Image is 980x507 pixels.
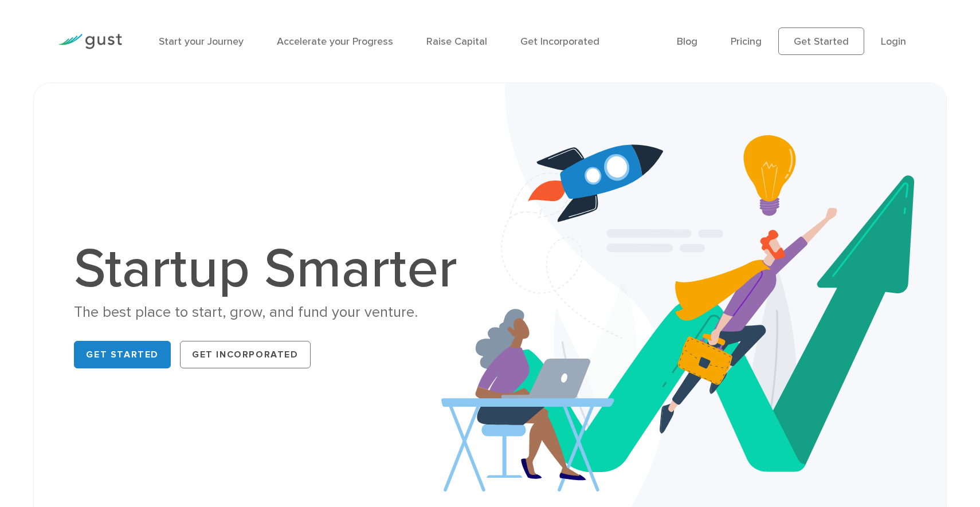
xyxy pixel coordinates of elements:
a: Get Started [778,27,864,55]
a: Get Incorporated [520,36,599,48]
a: Login [881,36,906,48]
img: Gust Logo [58,34,122,49]
h1: Startup Smarter [74,242,469,297]
div: The best place to start, grow, and fund your venture. [74,302,469,323]
a: Accelerate your Progress [277,36,393,48]
a: Start your Journey [159,36,244,48]
a: Get Started [74,341,171,368]
a: Blog [677,36,697,48]
a: Raise Capital [426,36,487,48]
a: Get Incorporated [180,341,311,368]
a: Pricing [731,36,762,48]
